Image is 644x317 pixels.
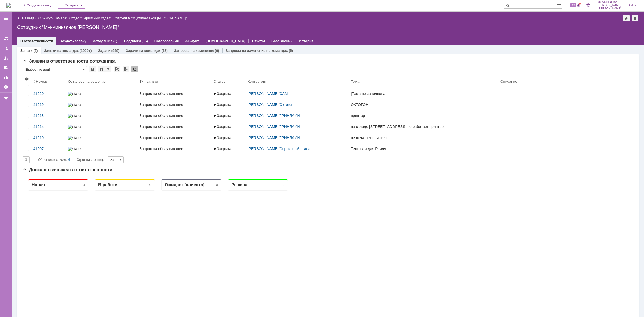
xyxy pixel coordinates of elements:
div: Новая [9,8,22,13]
div: Запрос на обслуживание [140,92,209,96]
a: statusbar-100 (1).png [66,143,137,154]
div: Ожидает [клиента] [142,8,182,13]
div: / [248,92,347,96]
div: Сохранить вид [89,66,96,72]
a: 41210 [31,132,66,143]
div: Сотрудник "Мукминьзянов [PERSON_NAME]" [17,25,639,30]
div: Запрос на обслуживание [140,147,209,151]
a: statusbar-100 (1).png [66,99,137,110]
div: Экспорт списка [123,66,129,72]
a: Задачи [98,49,111,53]
div: 41207 [33,147,64,151]
a: 41207 [31,143,66,154]
a: Закрыта [211,121,246,132]
div: (15) [142,39,148,43]
a: 41219 [31,99,66,110]
span: Закрыта [214,147,231,151]
a: Перейти в интерфейс администратора [585,2,591,9]
div: Сделать домашней страницей [632,15,638,21]
a: ГРИНЛАЙН [280,125,300,129]
a: [DEMOGRAPHIC_DATA] [205,39,245,43]
a: statusbar-100 (1).png [66,110,137,121]
div: 0 [127,8,129,12]
div: 41219 [33,103,64,107]
span: Расширенный поиск [557,2,562,8]
div: (959) [111,49,119,53]
a: Заявки на командах [44,49,79,53]
div: Добавить в избранное [623,15,630,21]
th: Статус [211,75,246,88]
div: | [32,16,33,20]
div: (6) [33,49,38,53]
a: Запрос на обслуживание [137,132,211,143]
div: Скопировать ссылку на список [114,66,120,72]
th: Осталось на решение [66,75,137,88]
div: 0 [193,8,195,12]
div: Статус [214,79,225,83]
div: Контрагент [248,79,267,83]
a: САМ [280,92,288,96]
div: / [248,114,347,118]
div: (0) [215,49,219,53]
a: Закрыта [211,99,246,110]
th: Контрагент [246,75,349,88]
a: Назад [22,16,32,20]
div: Решена [209,8,225,13]
a: statusbar-60 (1).png [66,121,137,132]
div: / [33,16,69,20]
a: Подписки [124,39,141,43]
div: принтер [351,114,496,118]
div: Создать [58,2,85,9]
div: не печатает принтер [351,136,496,140]
div: Осталось на решение [68,79,106,83]
a: Мои заявки [2,54,10,62]
a: Закрыта [211,143,246,154]
img: statusbar-100 (1).png [68,147,81,151]
a: Запрос на обслуживание [137,99,211,110]
a: [PERSON_NAME] [248,125,279,129]
div: Описание [500,79,517,83]
div: / [248,125,347,129]
a: Запрос на обслуживание [137,143,211,154]
a: statusbar-100 (1).png [66,132,137,143]
a: ГРИНЛАЙН [280,136,300,140]
span: Мукминьзянов [598,1,621,4]
a: ОКТОГОН [349,99,498,110]
span: Объектов в списке: [38,158,67,162]
a: [PERSON_NAME] [248,147,279,151]
div: Запрос на обслуживание [140,114,209,118]
a: Запрос на обслуживание [137,121,211,132]
div: 6 [68,156,70,163]
span: Закрыта [214,136,231,140]
th: Тип заявки [137,75,211,88]
img: statusbar-60 (1).png [68,92,81,96]
div: / [248,147,347,151]
div: В работе [76,8,95,13]
a: Запрос на обслуживание [137,110,211,121]
div: (1000+) [79,49,92,53]
div: 41214 [33,125,64,129]
a: Тестовая для Раиля [349,143,498,154]
div: / [248,103,347,107]
a: Отдел "Сервисный отдел" [69,16,112,20]
div: на складе [STREET_ADDRESS] не работает принтер [351,125,496,129]
a: Перейти на домашнюю страницу [6,3,11,8]
span: [PERSON_NAME] [598,4,621,7]
div: / [248,136,347,140]
a: [PERSON_NAME] [248,114,279,118]
a: Запрос на обслуживание [137,88,211,99]
div: Номер [36,79,47,83]
a: Закрыта [211,110,246,121]
a: [PERSON_NAME] [248,103,279,107]
div: Сортировка... [98,66,105,72]
img: statusbar-100 (1).png [68,114,81,118]
a: принтер [349,110,498,121]
a: [Тема не заполнена] [349,88,498,99]
a: База знаний [271,39,292,43]
i: Строк на странице: [38,156,105,163]
img: statusbar-60 (1).png [68,125,81,129]
div: Тема [351,79,359,83]
span: Заявки в ответственности сотрудника [23,59,116,64]
a: Заявки в моей ответственности [2,44,10,53]
a: ООО "Аксус-Самара" [33,16,68,20]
